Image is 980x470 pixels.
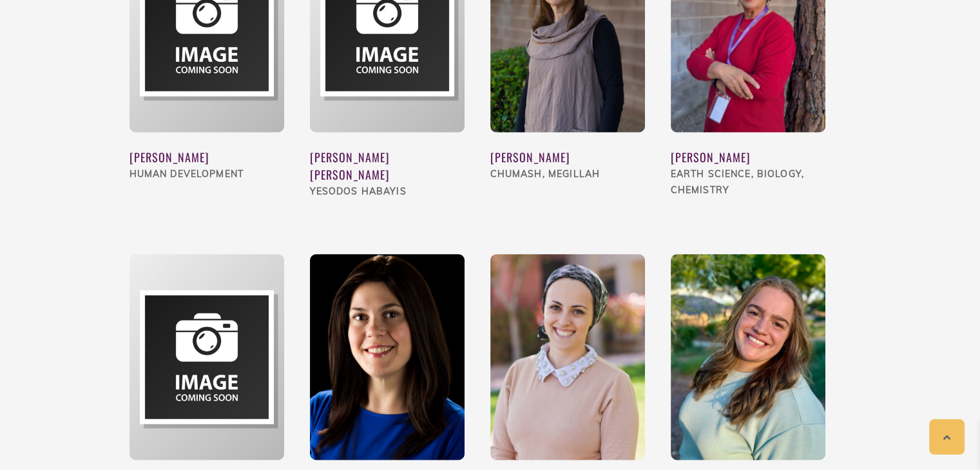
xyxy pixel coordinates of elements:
[671,149,825,166] div: [PERSON_NAME]
[130,149,284,166] div: [PERSON_NAME]
[310,183,465,200] div: Yesodos HaBayis
[490,149,645,166] div: [PERSON_NAME]
[490,166,645,183] div: CHUMASH, MEGILLAH
[130,166,284,183] div: HUMAN DEVELOPMENT
[671,166,825,200] div: Earth Science, Biology, Chemistry
[310,149,465,183] div: [PERSON_NAME] [PERSON_NAME]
